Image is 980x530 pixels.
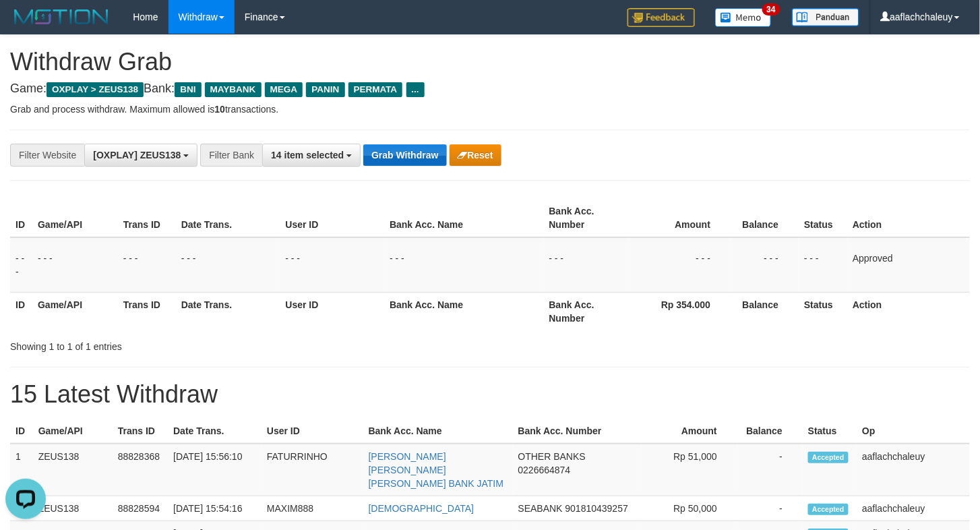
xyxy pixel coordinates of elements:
[847,237,970,293] td: Approved
[113,496,168,521] td: 88828594
[642,444,737,496] td: Rp 51,000
[808,504,849,515] span: Accepted
[113,444,168,496] td: 88828368
[262,419,363,444] th: User ID
[10,49,970,76] h1: Withdraw Grab
[363,144,446,166] button: Grab Withdraw
[629,237,731,293] td: - - -
[518,451,586,462] span: OTHER BANKS
[450,144,501,166] button: Reset
[369,451,503,489] a: [PERSON_NAME] [PERSON_NAME] [PERSON_NAME] BANK JATIM
[363,419,513,444] th: Bank Acc. Name
[118,199,176,237] th: Trans ID
[513,419,642,444] th: Bank Acc. Number
[5,5,46,46] button: Open LiveChat chat widget
[737,496,803,521] td: -
[33,419,113,444] th: Game/API
[731,237,799,293] td: - - -
[731,199,799,237] th: Balance
[168,496,262,521] td: [DATE] 15:54:16
[262,444,363,496] td: FATURRINHO
[803,419,857,444] th: Status
[176,237,280,293] td: - - -
[32,292,118,330] th: Game/API
[799,237,847,293] td: - - -
[406,82,425,97] span: ...
[384,199,543,237] th: Bank Acc. Name
[847,292,970,330] th: Action
[642,496,737,521] td: Rp 50,000
[200,144,262,167] div: Filter Bank
[731,292,799,330] th: Balance
[118,237,176,293] td: - - -
[369,503,474,514] a: [DEMOGRAPHIC_DATA]
[10,444,33,496] td: 1
[10,144,84,167] div: Filter Website
[280,199,384,237] th: User ID
[762,3,780,16] span: 34
[799,199,847,237] th: Status
[205,82,262,97] span: MAYBANK
[808,452,849,463] span: Accepted
[32,199,118,237] th: Game/API
[737,444,803,496] td: -
[518,503,563,514] span: SEABANK
[10,102,970,116] p: Grab and process withdraw. Maximum allowed is transactions.
[306,82,344,97] span: PANIN
[168,419,262,444] th: Date Trans.
[262,144,361,167] button: 14 item selected
[857,419,970,444] th: Op
[857,496,970,521] td: aaflachchaleuy
[10,419,33,444] th: ID
[10,82,970,96] h4: Game: Bank:
[271,150,344,160] span: 14 item selected
[32,237,118,293] td: - - -
[84,144,197,167] button: [OXPLAY] ZEUS138
[384,292,543,330] th: Bank Acc. Name
[737,419,803,444] th: Balance
[47,82,144,97] span: OXPLAY > ZEUS138
[168,444,262,496] td: [DATE] 15:56:10
[847,199,970,237] th: Action
[214,104,225,115] strong: 10
[262,496,363,521] td: MAXIM888
[280,292,384,330] th: User ID
[799,292,847,330] th: Status
[384,237,543,293] td: - - -
[518,465,571,475] span: Copy 0226664874 to clipboard
[176,292,280,330] th: Date Trans.
[33,496,113,521] td: ZEUS138
[10,292,32,330] th: ID
[10,334,398,353] div: Showing 1 to 1 of 1 entries
[265,82,303,97] span: MEGA
[10,199,32,237] th: ID
[857,444,970,496] td: aaflachchaleuy
[565,503,628,514] span: Copy 901810439257 to clipboard
[544,199,630,237] th: Bank Acc. Number
[715,8,772,27] img: Button%20Memo.svg
[33,444,113,496] td: ZEUS138
[10,381,970,408] h1: 15 Latest Withdraw
[642,419,737,444] th: Amount
[10,237,32,293] td: - - -
[629,292,731,330] th: Rp 354.000
[544,292,630,330] th: Bank Acc. Number
[113,419,168,444] th: Trans ID
[93,150,181,160] span: [OXPLAY] ZEUS138
[10,7,113,27] img: MOTION_logo.png
[280,237,384,293] td: - - -
[118,292,176,330] th: Trans ID
[176,199,280,237] th: Date Trans.
[175,82,201,97] span: BNI
[627,8,695,27] img: Feedback.jpg
[792,8,859,26] img: panduan.png
[629,199,731,237] th: Amount
[348,82,403,97] span: PERMATA
[544,237,630,293] td: - - -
